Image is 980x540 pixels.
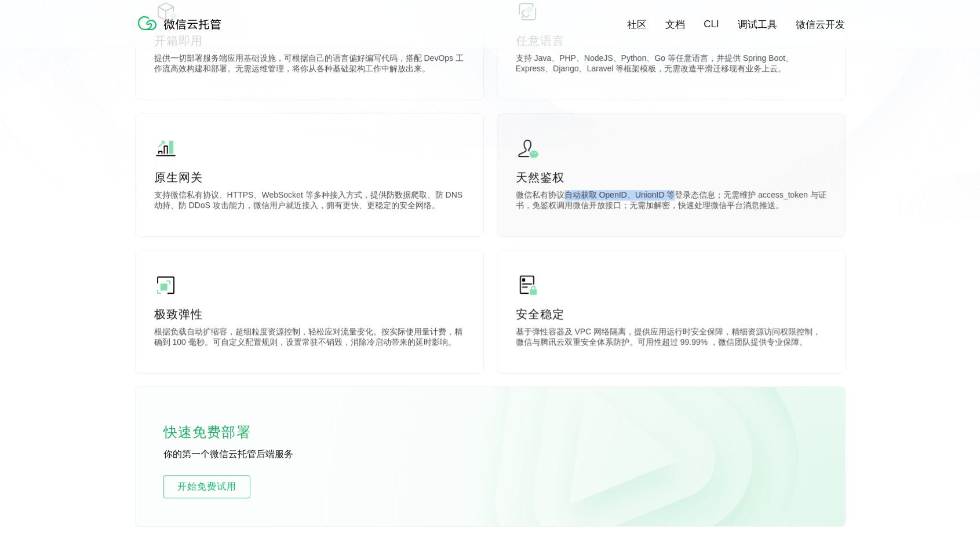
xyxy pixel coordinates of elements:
[164,480,250,494] span: 开始免费试用
[154,53,465,76] p: 提供一切部署服务端应用基础设施，可根据自己的语言偏好编写代码，搭配 DevOps 工作流高效构建和部署。无需运维管理，将你从各种基础架构工作中解放出来。
[136,27,228,37] a: 微信云托管
[516,306,826,322] p: 安全稳定
[665,18,685,31] a: 文档
[163,421,279,444] p: 快速免费部署
[796,18,845,31] a: 微信云开发
[516,169,826,185] p: 天然鉴权
[136,12,228,35] img: 微信云托管
[704,19,719,30] a: CLI
[627,18,647,31] a: 社区
[738,18,777,31] a: 调试工具
[516,327,826,350] p: 基于弹性容器及 VPC 网络隔离，提供应用运行时安全保障，精细资源访问权限控制，微信与腾讯云双重安全体系防护。可用性超过 99.99% ，微信团队提供专业保障。
[154,169,465,185] p: 原生网关
[516,53,826,76] p: 支持 Java、PHP、NodeJS、Python、Go 等任意语言，并提供 Spring Boot、Express、Django、Laravel 等框架模板，无需改造平滑迁移现有业务上云。
[154,327,465,350] p: 根据负载自动扩缩容，超细粒度资源控制，轻松应对流量变化。按实际使用量计费，精确到 100 毫秒。可自定义配置规则，设置常驻不销毁，消除冷启动带来的延时影响。
[154,190,465,213] p: 支持微信私有协议、HTTPS、WebSocket 等多种接入方式，提供防数据爬取、防 DNS 劫持、防 DDoS 攻击能力，微信用户就近接入，拥有更快、更稳定的安全网络。
[163,448,337,461] p: 你的第一个微信云托管后端服务
[154,306,465,322] p: 极致弹性
[516,190,826,213] p: 微信私有协议自动获取 OpenID、UnionID 等登录态信息；无需维护 access_token 与证书，免鉴权调用微信开放接口；无需加解密，快速处理微信平台消息推送。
